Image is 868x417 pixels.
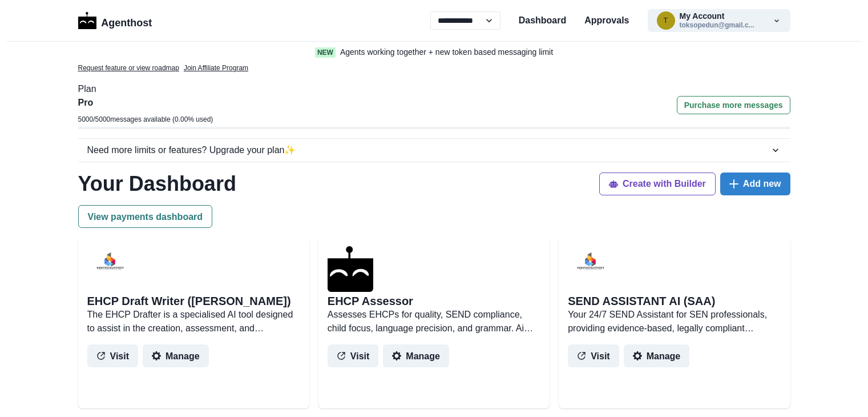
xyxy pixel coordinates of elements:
[78,139,790,162] button: Need more limits or features? Upgrade your plan✨
[648,9,790,32] button: toksopedun@gmail.comMy Accounttoksopedun@gmail.c...
[568,344,619,367] button: Visit
[78,12,97,29] img: Logo
[584,14,629,27] a: Approvals
[568,294,715,308] h2: SEND ASSISTANT AI (SAA)
[78,171,236,196] h1: Your Dashboard
[720,173,790,195] button: Add new
[78,205,213,228] button: View payments dashboard
[78,63,179,73] a: Request feature or view roadmap
[568,246,613,292] img: user%2F1400%2F810495ec-b742-444d-a60a-64b637d8ddd2
[87,246,133,292] img: user%2F1400%2Feac7161b-212c-4e77-a40c-92fc5408b2ea
[291,46,578,58] a: NewAgents working together + new token based messaging limit
[87,344,139,367] button: Visit
[78,82,790,96] p: Plan
[328,294,413,308] h2: EHCP Assessor
[599,173,716,195] button: Create with Builder
[519,14,567,27] a: Dashboard
[78,96,213,110] p: Pro
[78,114,213,125] p: 5000 / 5000 messages available ( 0.00 % used)
[624,344,690,367] button: Manage
[87,294,291,308] h2: EHCP Draft Writer ([PERSON_NAME])
[328,246,373,292] img: agenthostmascotdark.ico
[328,344,379,367] button: Visit
[87,308,300,335] p: The EHCP Drafter is a specialised AI tool designed to assist in the creation, assessment, and ref...
[568,308,781,335] p: Your 24/7 SEND Assistant for SEN professionals, providing evidence-based, legally compliant guida...
[383,344,449,367] button: Manage
[677,96,790,114] button: Purchase more messages
[184,63,248,73] a: Join Affiliate Program
[101,11,152,31] p: Agenthost
[78,11,152,31] a: LogoAgenthost
[315,47,336,58] span: New
[340,46,553,58] p: Agents working together + new token based messaging limit
[143,344,209,367] button: Manage
[328,308,540,335] p: Assesses EHCPs for quality, SEND compliance, child focus, language precision, and grammar. Aim: p...
[677,96,790,127] a: Purchase more messages
[87,143,770,157] div: Need more limits or features? Upgrade your plan ✨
